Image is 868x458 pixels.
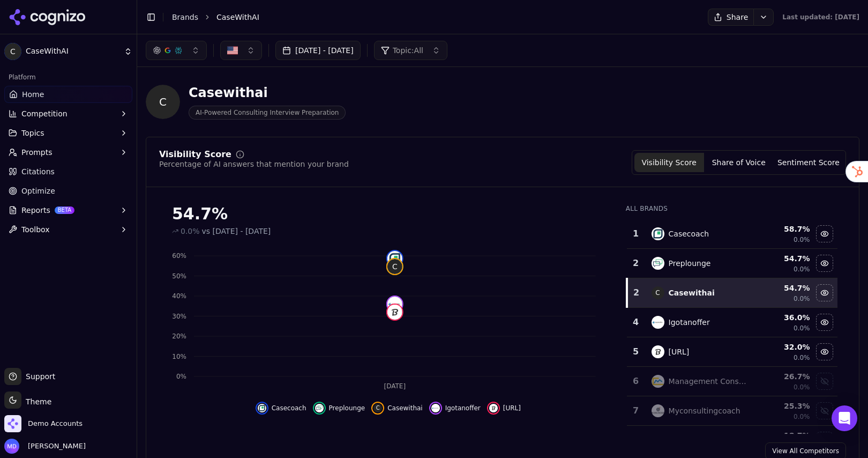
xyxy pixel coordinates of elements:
img: igotanoffer [652,316,664,329]
div: 58.7 % [756,224,810,234]
span: Home [22,89,44,100]
img: casestudyprep.ai [387,305,402,320]
span: C [146,85,180,119]
span: Casecoach [272,404,306,412]
span: [URL] [503,404,521,412]
button: Show management consulted data [816,373,833,390]
div: 54.7 % [756,283,810,293]
span: CaseWithAI [26,47,119,56]
button: Visibility Score [634,153,704,172]
a: Home [4,86,132,103]
div: Casecoach [669,228,709,239]
button: Hide casewithai data [371,402,423,415]
div: Platform [4,69,132,86]
span: Igotanoffer [445,404,481,412]
button: Topics [4,124,132,142]
div: Visibility Score [159,150,231,159]
div: Management Consulted [669,376,747,387]
img: casecoach [258,404,266,412]
span: Toolbox [21,224,50,235]
tr: 5casestudyprep.ai[URL]32.0%0.0%Hide casestudyprep.ai data [627,337,837,367]
div: Open Intercom Messenger [832,405,857,431]
div: Casewithai [669,287,715,298]
button: Hide casewithai data [816,284,833,301]
span: 0.0% [794,324,810,333]
div: 32.0 % [756,342,810,352]
tspan: 40% [172,292,186,300]
button: ReportsBETA [4,202,132,219]
button: Share of Voice [704,153,774,172]
nav: breadcrumb [172,12,686,23]
button: Hide igotanoffer data [816,314,833,331]
div: 2 [632,286,641,299]
img: United States [227,45,238,56]
span: C [652,286,664,299]
span: Optimize [21,186,55,196]
button: Sentiment Score [774,153,843,172]
div: 36.0 % [756,312,810,323]
img: preplounge [652,257,664,270]
span: [PERSON_NAME] [24,441,86,451]
span: Prompts [21,147,53,158]
button: Competition [4,105,132,122]
button: Hide casecoach data [256,402,306,415]
span: Support [21,371,55,382]
button: Show rocketblocks data [816,432,833,449]
img: preplounge [315,404,324,412]
img: casestudyprep.ai [489,404,498,412]
span: Theme [21,397,51,406]
div: Casewithai [189,84,346,101]
span: Casewithai [387,404,423,412]
span: 0.0% [794,383,810,391]
div: 5 [631,345,641,358]
span: Competition [21,108,68,119]
span: 0.0% [794,294,810,303]
span: Citations [21,166,55,177]
span: C [4,43,21,60]
div: 1 [631,227,641,240]
tspan: 0% [176,373,186,380]
tspan: 10% [172,353,186,360]
button: Open organization switcher [4,415,83,432]
tr: 6management consultedManagement Consulted26.7%0.0%Show management consulted data [627,367,837,396]
tr: 2CCasewithai54.7%0.0%Hide casewithai data [627,278,837,308]
tr: 1casecoachCasecoach58.7%0.0%Hide casecoach data [627,219,837,249]
tr: 7myconsultingcoachMyconsultingcoach25.3%0.0%Show myconsultingcoach data [627,396,837,426]
div: 18.7 % [756,430,810,441]
span: 0.0% [181,226,200,237]
span: vs [DATE] - [DATE] [202,226,271,237]
span: Demo Accounts [28,419,83,429]
div: 2 [631,257,641,270]
span: C [373,404,382,412]
img: casecoach [387,251,402,266]
tspan: 20% [172,333,186,340]
span: Preplounge [329,404,365,412]
span: 0.0% [794,353,810,362]
div: All Brands [626,204,837,213]
button: Show myconsultingcoach data [816,402,833,419]
button: [DATE] - [DATE] [275,41,361,60]
span: Topics [21,128,44,138]
span: BETA [55,206,74,214]
span: 0.0% [794,412,810,421]
div: 6 [631,375,641,388]
tr: 2preploungePreplounge54.7%0.0%Hide preplounge data [627,249,837,278]
img: igotanoffer [431,404,440,412]
button: Open user button [4,439,86,454]
div: Igotanoffer [669,317,710,328]
span: CaseWithAI [216,12,259,23]
button: Share [708,9,753,26]
tr: 4igotanofferIgotanoffer36.0%0.0%Hide igotanoffer data [627,308,837,337]
button: Hide preplounge data [313,402,365,415]
div: 54.7 % [756,253,810,264]
img: myconsultingcoach [652,404,664,417]
button: Toolbox [4,221,132,238]
button: Prompts [4,144,132,161]
button: Hide igotanoffer data [429,402,481,415]
div: Percentage of AI answers that mention your brand [159,159,349,169]
span: 0.0% [794,265,810,274]
img: casestudyprep.ai [652,345,664,358]
div: 26.7 % [756,371,810,382]
span: Topic: All [393,45,423,56]
tspan: 50% [172,272,186,280]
